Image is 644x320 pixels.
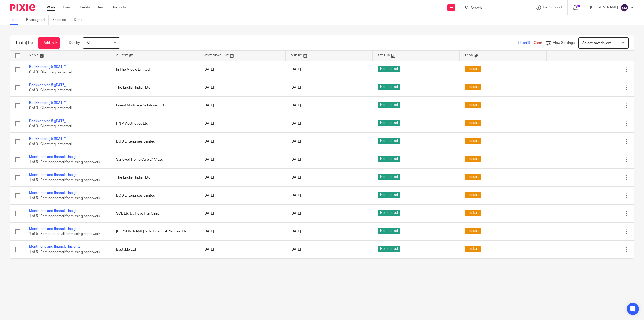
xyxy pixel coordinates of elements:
[26,15,49,25] a: Reassigned
[15,40,33,46] h1: To do
[38,37,60,49] a: + Add task
[198,151,285,168] td: [DATE]
[378,174,400,180] span: Not started
[111,240,198,258] td: Bastable Ltd
[465,66,481,72] span: To start
[63,5,71,10] a: Email
[465,210,481,216] span: To start
[198,97,285,115] td: [DATE]
[465,156,481,162] span: To start
[198,223,285,240] td: [DATE]
[29,70,72,74] span: 0 of 3 · Client request email
[111,204,198,222] td: SCL Ltd t/a Hove Hair Clinic
[198,259,285,276] td: [DATE]
[29,227,80,231] a: Month end and financial insights
[290,122,301,125] span: [DATE]
[10,4,35,11] img: Pixie
[29,173,80,177] a: Month end and financial insights
[29,196,100,200] span: 1 of 5 · Reminder email for missing paperwork
[470,6,515,11] input: Search
[29,214,100,218] span: 1 of 5 · Reminder email for missing paperwork
[518,41,534,45] span: Filter
[378,228,400,234] span: Not started
[465,228,481,234] span: To start
[29,209,80,213] a: Month end and financial insights
[198,169,285,187] td: [DATE]
[79,5,90,10] a: Clients
[290,68,301,72] span: [DATE]
[29,178,100,182] span: 1 of 5 · Reminder email for missing paperwork
[378,210,400,216] span: Not started
[290,158,301,161] span: [DATE]
[29,65,66,69] a: Bookkeeping 5 ([DATE])
[553,41,575,45] span: View Settings
[378,102,400,108] span: Not started
[29,155,80,159] a: Month end and financial insights
[29,143,72,146] span: 0 of 3 · Client request email
[378,192,400,198] span: Not started
[26,41,33,45] span: (15)
[543,6,562,9] span: Get Support
[111,223,198,240] td: [PERSON_NAME] & Co Financial Planning Ltd
[290,230,301,233] span: [DATE]
[29,160,100,164] span: 1 of 5 · Reminder email for missing paperwork
[198,204,285,222] td: [DATE]
[465,84,481,90] span: To start
[111,79,198,96] td: The English Indian Ltd
[111,151,198,168] td: Sandwell Home Care 24/7 Ltd
[29,101,66,105] a: Bookkeeping 5 ([DATE])
[198,115,285,132] td: [DATE]
[111,187,198,204] td: DCD Enterprises Limited
[198,133,285,151] td: [DATE]
[52,15,70,25] a: Snoozed
[198,240,285,258] td: [DATE]
[198,187,285,204] td: [DATE]
[111,169,198,187] td: The English Indian Ltd
[97,5,106,10] a: Team
[465,102,481,108] span: To start
[582,41,611,45] span: Select saved view
[534,41,542,45] a: Clear
[290,104,301,107] span: [DATE]
[29,83,66,87] a: Bookkeeping 5 ([DATE])
[111,115,198,132] td: HNM Aesthetics Ltd
[590,5,618,10] p: [PERSON_NAME]
[74,15,86,25] a: Done
[526,41,530,45] span: (1)
[111,133,198,151] td: DCD Enterprises Limited
[378,156,400,162] span: Not started
[290,212,301,215] span: [DATE]
[29,119,66,123] a: Bookkeeping 5 ([DATE])
[29,124,72,128] span: 0 of 3 · Client request email
[47,5,55,10] a: Work
[465,192,481,198] span: To start
[465,138,481,144] span: To start
[290,248,301,251] span: [DATE]
[465,174,481,180] span: To start
[29,245,80,248] a: Month end and financial insights
[29,137,66,141] a: Bookkeeping 5 ([DATE])
[29,88,72,92] span: 0 of 3 · Client request email
[69,40,80,45] p: Due by
[198,61,285,79] td: [DATE]
[29,232,100,236] span: 1 of 5 · Reminder email for missing paperwork
[87,41,90,45] span: All
[290,86,301,89] span: [DATE]
[378,138,400,144] span: Not started
[111,97,198,115] td: Finest Mortgage Solutions Ltd
[113,5,126,10] a: Reports
[465,54,473,57] span: Tags
[378,120,400,126] span: Not started
[465,246,481,252] span: To start
[290,140,301,143] span: [DATE]
[378,66,400,72] span: Not started
[198,79,285,96] td: [DATE]
[290,176,301,179] span: [DATE]
[378,84,400,90] span: Not started
[290,194,301,197] span: [DATE]
[378,246,400,252] span: Not started
[29,250,100,254] span: 1 of 5 · Reminder email for missing paperwork
[10,15,22,25] a: To do
[620,4,628,12] img: svg%3E
[111,259,198,276] td: Finesse Brides & [PERSON_NAME] Ltd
